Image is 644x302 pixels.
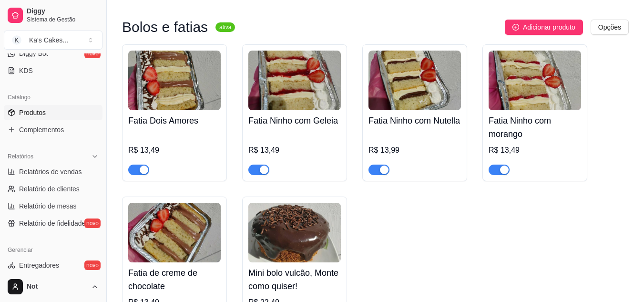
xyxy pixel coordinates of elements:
span: Diggy Bot [19,49,48,58]
button: Select a team [4,31,102,50]
button: Adicionar produto [505,20,583,35]
span: Adicionar produto [523,22,575,32]
a: Relatório de clientes [4,181,102,197]
span: Not [27,282,87,291]
sup: ativa [215,22,235,32]
h4: Fatia Ninho com Nutella [368,114,461,127]
img: product-image [368,51,461,110]
div: Catálogo [4,90,102,105]
span: plus-circle [512,24,519,31]
div: Gerenciar [4,242,102,258]
a: Relatório de fidelidadenovo [4,216,102,231]
img: product-image [128,203,221,262]
a: Diggy Botnovo [4,46,102,61]
h3: Bolos e fatias [122,21,208,33]
div: R$ 13,99 [368,145,461,156]
div: R$ 13,49 [248,145,341,156]
span: Diggy [27,7,99,16]
a: Complementos [4,122,102,137]
div: R$ 13,49 [489,145,581,156]
span: Relatório de mesas [19,201,77,211]
span: Complementos [19,125,64,135]
div: Ka's Cakes ... [29,35,68,45]
button: Opções [591,20,629,35]
span: Relatórios de vendas [19,167,82,177]
span: Relatório de fidelidade [19,219,85,228]
img: product-image [248,203,341,262]
img: product-image [128,51,221,110]
h4: Fatia de creme de chocolate [128,266,221,293]
div: R$ 13,49 [128,145,221,156]
a: Entregadoresnovo [4,258,102,273]
span: Relatórios [8,153,33,160]
h4: Mini bolo vulcão, Monte como quiser! [248,266,341,293]
button: Not [4,275,102,298]
a: DiggySistema de Gestão [4,4,102,27]
img: product-image [489,51,581,110]
a: KDS [4,63,102,78]
span: Relatório de clientes [19,184,80,194]
span: Sistema de Gestão [27,16,99,23]
img: product-image [248,51,341,110]
a: Relatórios de vendas [4,164,102,179]
span: KDS [19,66,33,75]
a: Produtos [4,105,102,120]
h4: Fatia Ninho com morango [489,114,581,141]
h4: Fatia Ninho com Geleia [248,114,341,127]
span: Opções [598,22,621,32]
h4: Fatia Dois Amores [128,114,221,127]
span: K [12,35,21,45]
a: Relatório de mesas [4,198,102,214]
span: Entregadores [19,260,59,270]
span: Produtos [19,108,46,117]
